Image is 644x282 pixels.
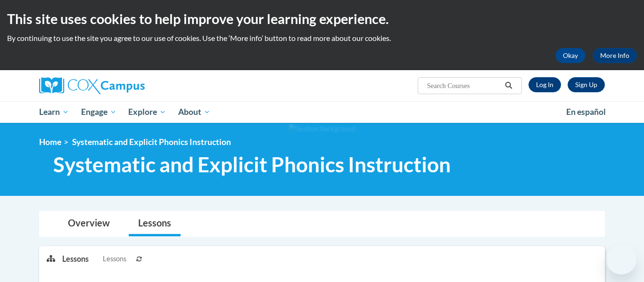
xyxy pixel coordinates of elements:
[72,137,231,147] span: Systematic and Explicit Phonics Instruction
[555,48,586,63] button: Okay
[289,124,355,134] img: Section background
[53,152,451,177] span: Systematic and Explicit Phonics Instruction
[7,9,637,28] h2: This site uses cookies to help improve your learning experience.
[566,107,606,117] span: En español
[606,244,636,274] iframe: Button to launch messaging window
[502,80,516,91] button: Search
[81,106,116,118] span: Engage
[103,254,126,264] span: Lessons
[528,77,561,92] a: Log In
[129,211,181,236] a: Lessons
[39,77,218,94] a: Cox Campus
[172,101,216,123] a: About
[178,106,210,118] span: About
[7,33,637,43] p: By continuing to use the site you agree to our use of cookies. Use the ‘More info’ button to read...
[39,137,61,147] a: Home
[25,101,619,123] div: Main menu
[128,106,166,118] span: Explore
[33,101,75,123] a: Learn
[568,77,605,92] a: Register
[75,101,123,123] a: Engage
[39,77,145,94] img: Cox Campus
[39,106,69,118] span: Learn
[426,80,502,91] input: Search Courses
[58,211,119,236] a: Overview
[593,48,637,63] a: More Info
[62,254,89,264] p: Lessons
[122,101,172,123] a: Explore
[560,102,612,122] a: En español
